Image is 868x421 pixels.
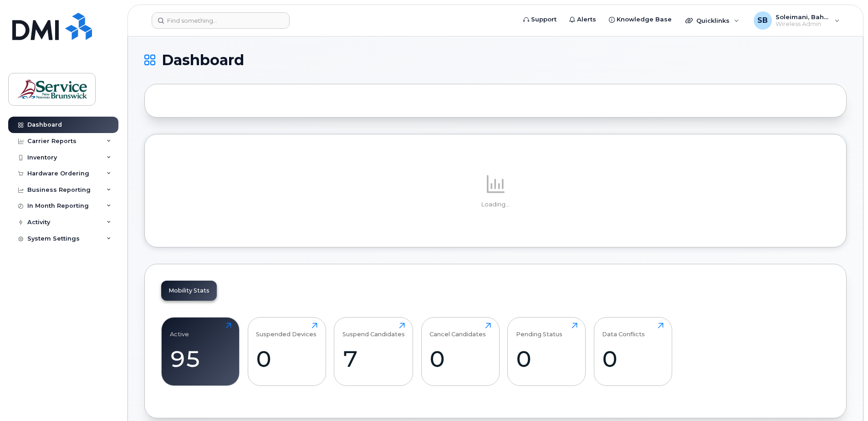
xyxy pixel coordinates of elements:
span: Dashboard [162,53,244,67]
div: 7 [342,345,405,372]
div: 0 [256,345,317,372]
div: 0 [429,345,491,372]
div: Active [170,323,189,338]
a: Data Conflicts0 [602,323,664,381]
div: Suspend Candidates [342,323,405,338]
div: 95 [170,345,231,372]
a: Suspended Devices0 [256,323,317,381]
div: Data Conflicts [602,323,645,338]
div: Pending Status [516,323,562,338]
a: Suspend Candidates7 [342,323,405,381]
div: 0 [516,345,577,372]
a: Active95 [170,323,231,381]
p: Loading... [161,200,830,209]
div: Cancel Candidates [429,323,486,338]
a: Cancel Candidates0 [429,323,491,381]
div: Suspended Devices [256,323,317,338]
div: 0 [602,345,664,372]
a: Pending Status0 [516,323,577,381]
